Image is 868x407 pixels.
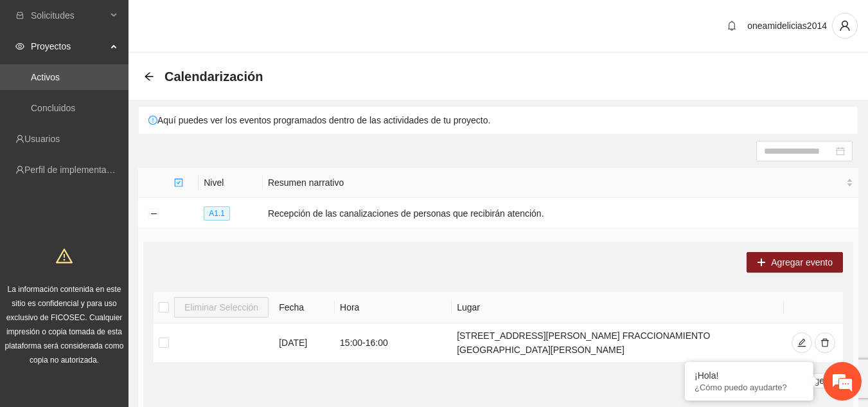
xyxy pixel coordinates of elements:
[204,206,230,221] span: A1.1
[335,323,452,363] td: 15:00 - 16:00
[148,209,159,219] button: Collapse row
[274,292,335,323] th: Fecha
[164,66,263,87] span: Calendarización
[31,72,60,82] a: Activos
[15,11,24,20] span: inbox
[722,21,741,31] span: bell
[263,198,858,229] td: Recepción de las canalizaciones de personas que recibirán atención.
[832,13,858,39] button: user
[15,42,24,51] span: eye
[274,323,335,363] td: [DATE]
[722,15,742,36] button: bell
[31,33,107,59] span: Proyectos
[797,338,806,348] span: edit
[144,71,154,82] div: Back
[24,165,125,175] a: Perfil de implementadora
[695,383,804,392] p: ¿Cómo puedo ayudarte?
[148,116,157,125] span: exclamation-circle
[747,21,827,31] span: oneamidelicias2014
[174,178,183,187] span: check-square
[757,258,766,268] span: plus
[174,297,269,318] button: Eliminar Selección
[31,103,75,113] a: Concluidos
[31,3,107,28] span: Solicitudes
[747,252,843,273] button: plusAgregar evento
[833,20,857,32] span: user
[771,255,833,269] span: Agregar evento
[268,176,844,190] span: Resumen narrativo
[139,107,858,134] div: Aquí puedes ver los eventos programados dentro de las actividades de tu proyecto.
[56,248,73,264] span: warning
[5,285,124,365] span: La información contenida en este sitio es confidencial y para uso exclusivo de FICOSEC. Cualquier...
[335,292,452,323] th: Hora
[815,332,835,353] button: delete
[452,323,784,363] td: [STREET_ADDRESS][PERSON_NAME] FRACCIONAMIENTO [GEOGRAPHIC_DATA][PERSON_NAME]
[792,332,812,353] button: edit
[199,168,263,198] th: Nivel
[820,338,829,348] span: delete
[263,168,858,198] th: Resumen narrativo
[452,292,784,323] th: Lugar
[695,370,804,381] div: ¡Hola!
[24,134,60,144] a: Usuarios
[144,71,154,82] span: arrow-left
